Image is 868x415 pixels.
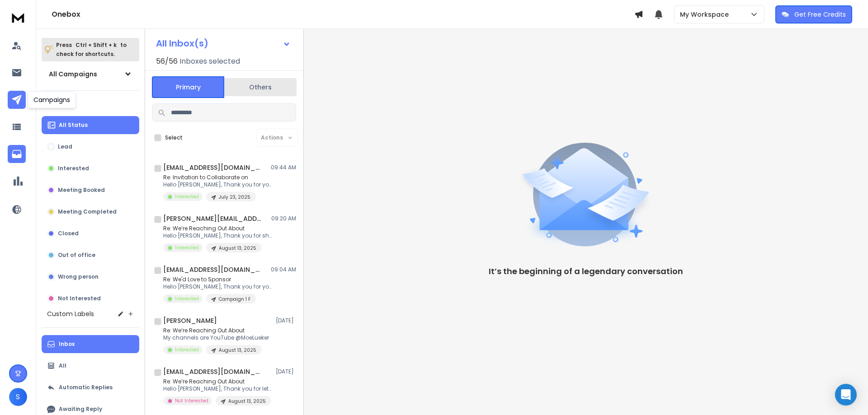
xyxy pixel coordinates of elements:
[175,193,199,200] p: Interested
[163,174,272,181] p: Re: Invitation to Collaborate on
[58,230,79,237] p: Closed
[59,384,113,391] p: Automatic Replies
[28,91,76,108] div: Campaigns
[163,163,263,172] h1: [EMAIL_ADDRESS][DOMAIN_NAME]
[42,116,139,134] button: All Status
[42,289,139,308] button: Not Interested
[42,203,139,221] button: Meeting Completed
[42,246,139,264] button: Out of office
[9,388,27,406] button: S
[163,265,263,274] h1: [EMAIL_ADDRESS][DOMAIN_NAME]
[175,295,199,302] p: Interested
[56,41,127,59] p: Press to check for shortcuts.
[163,225,272,232] p: Re: We’re Reaching Out About
[58,295,101,302] p: Not Interested
[42,138,139,156] button: Lead
[156,39,208,48] h1: All Inbox(s)
[276,317,296,324] p: [DATE]
[163,276,272,283] p: Re: We'd Love to Sponsor
[775,5,852,23] button: Get Free Credits
[58,252,95,259] p: Out of office
[271,266,296,273] p: 09:04 AM
[42,181,139,199] button: Meeting Booked
[219,347,256,354] p: August 13, 2025
[175,244,199,251] p: Interested
[47,309,94,318] h3: Custom Labels
[794,10,846,19] p: Get Free Credits
[59,406,102,413] p: Awaiting Reply
[179,56,240,67] h3: Inboxes selected
[175,397,208,404] p: Not Interested
[163,181,272,188] p: Hello [PERSON_NAME], Thank you for your interest
[489,265,683,278] p: It’s the beginning of a legendary conversation
[156,56,178,67] span: 56 / 56
[149,34,298,52] button: All Inbox(s)
[224,77,297,97] button: Others
[163,283,272,290] p: Hello [PERSON_NAME], Thank you for your
[271,215,296,222] p: 09:20 AM
[42,268,139,286] button: Wrong person
[42,65,139,83] button: All Campaigns
[58,273,99,280] p: Wrong person
[271,164,296,171] p: 09:44 AM
[59,340,75,348] p: Inbox
[42,224,139,242] button: Closed
[42,159,139,177] button: Interested
[163,367,263,376] h1: [EMAIL_ADDRESS][DOMAIN_NAME]
[165,134,183,141] label: Select
[163,316,217,325] h1: [PERSON_NAME]
[219,296,250,303] p: Campaign 1 F
[680,10,732,19] p: My Workspace
[228,398,266,405] p: August 13, 2025
[163,334,269,341] p: My channels are YouTube @MoeLueker
[42,335,139,353] button: Inbox
[59,362,66,369] p: All
[58,208,117,215] p: Meeting Completed
[59,121,88,129] p: All Status
[163,378,272,385] p: Re: We’re Reaching Out About
[9,9,27,26] img: logo
[49,70,97,79] h1: All Campaigns
[42,98,139,111] h3: Filters
[52,9,634,20] h1: Onebox
[175,346,199,353] p: Interested
[219,194,250,201] p: July 23, 2025
[163,232,272,239] p: Hello [PERSON_NAME], Thank you for sharing
[42,378,139,396] button: Automatic Replies
[58,187,105,194] p: Meeting Booked
[42,357,139,375] button: All
[58,165,89,172] p: Interested
[58,143,72,150] p: Lead
[835,384,857,406] div: Open Intercom Messenger
[219,245,256,252] p: August 13, 2025
[74,40,118,50] span: Ctrl + Shift + k
[163,385,272,392] p: Hello [PERSON_NAME], Thank you for letting
[163,214,263,223] h1: [PERSON_NAME][EMAIL_ADDRESS][DOMAIN_NAME] +1
[163,327,269,334] p: Re: We’re Reaching Out About
[152,76,224,98] button: Primary
[276,368,296,375] p: [DATE]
